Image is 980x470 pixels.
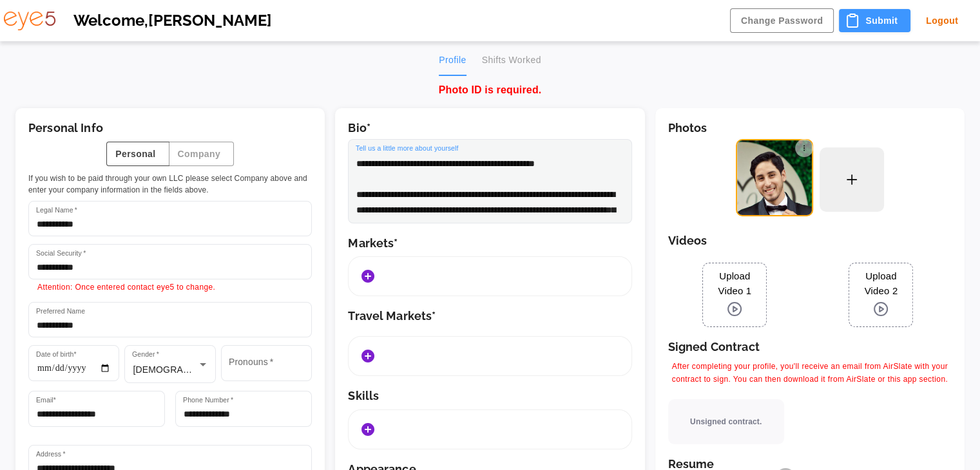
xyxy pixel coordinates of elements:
span: If you wish to be paid through your own LLC please select Company above and enter your company in... [28,173,312,196]
label: Address [36,449,66,459]
button: Profile [439,45,466,76]
button: Options [795,139,813,157]
button: Personal [106,142,169,167]
label: Tell us a little more about yourself [356,144,458,153]
button: Submit [839,9,910,33]
span: Upload Video 2 [856,269,906,298]
h6: Signed Contract [668,340,952,354]
button: Company [169,142,235,167]
label: Preferred Name [36,306,85,316]
div: outlined button group [28,142,312,167]
div: Photo ID is required. [5,72,965,98]
button: Logout [916,9,968,33]
span: Attention: Once entered contact eye5 to change. [37,283,215,292]
label: Email* [36,395,56,405]
button: Add Skills [355,417,381,442]
div: [DEMOGRAPHIC_DATA] [125,346,215,382]
h6: Videos [668,234,952,248]
h6: Travel Markets* [348,309,631,323]
h5: Welcome, [PERSON_NAME] [73,12,712,30]
label: Date of birth* [36,350,77,359]
button: Add Markets [355,263,381,289]
label: Gender [132,350,159,359]
label: Legal Name [36,205,77,215]
h6: Markets* [348,236,631,250]
h6: Photos [668,121,952,135]
button: Change Password [730,8,834,33]
img: foto perfil.jpeg [736,139,813,216]
h6: Personal Info [28,121,312,135]
h6: Skills [348,389,631,403]
span: Unsigned contract. [690,416,762,428]
label: Social Security [36,249,86,258]
span: Upload Video 1 [709,269,760,298]
span: After completing your profile, you'll receive an email from AirSlate with your contract to sign. ... [668,361,952,386]
img: eye5 [4,12,55,30]
label: Phone Number [183,395,233,405]
button: Add Markets [355,343,381,369]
